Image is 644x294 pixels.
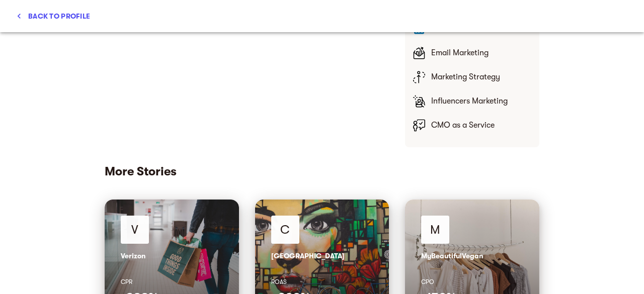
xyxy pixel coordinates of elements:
[421,274,523,290] p: CPO
[421,216,449,244] div: M
[121,216,149,244] div: V
[105,163,539,179] h5: More Stories
[431,95,531,107] p: Influencers Marketing
[12,7,94,25] button: Back to profile
[16,10,90,22] span: Back to profile
[271,274,373,290] p: ROAS
[20,24,284,36] li: Reducing CAC by 300%
[271,252,345,260] span: [GEOGRAPHIC_DATA]
[421,252,483,260] span: MyBeautifulVegan
[271,216,299,244] div: C
[20,48,284,60] li: Iterating and creating our A/B testing and Email strategy
[431,71,531,83] p: Marketing Strategy
[431,119,531,131] p: CMO as a Service
[431,47,531,59] p: Email Marketing
[121,274,223,290] p: CPR
[20,36,284,48] li: Increasing sign-ups and purchases from paid media by at least 500%
[121,252,145,260] span: Verizon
